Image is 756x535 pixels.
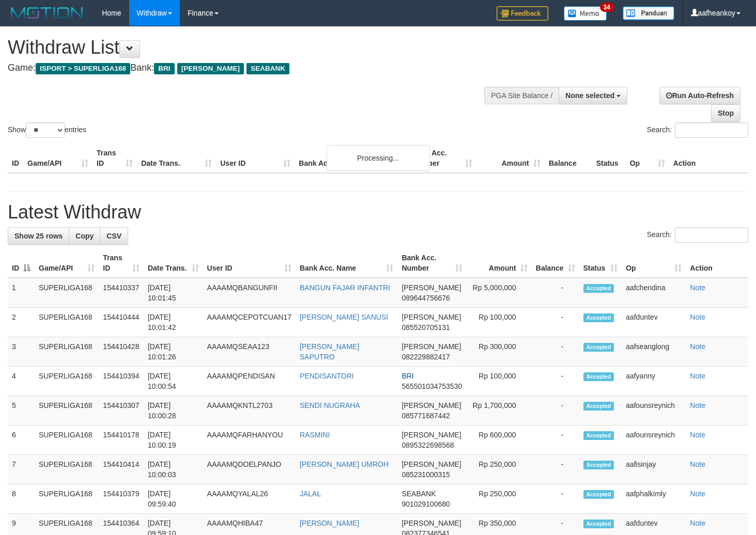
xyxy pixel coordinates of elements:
span: 34 [600,3,614,12]
th: Status: activate to sort column ascending [579,248,622,278]
img: MOTION_logo.png [8,5,86,21]
span: Copy 082229882417 to clipboard [402,353,450,361]
input: Search: [675,227,748,243]
th: Bank Acc. Name [295,144,408,173]
h4: Game: Bank: [8,63,493,73]
th: Amount [476,144,545,173]
td: SUPERLIGA168 [35,278,99,308]
a: [PERSON_NAME] [300,519,359,527]
td: aafphalkimly [622,484,686,514]
td: SUPERLIGA168 [35,484,99,514]
span: [PERSON_NAME] [402,431,461,439]
td: 7 [8,455,35,484]
td: AAAAMQPENDISAN [203,367,296,396]
td: - [532,426,579,455]
label: Show entries [8,122,86,138]
td: 154410337 [99,278,144,308]
span: Accepted [583,490,614,499]
span: CSV [106,232,121,240]
td: Rp 100,000 [467,308,531,337]
td: aafchendina [622,278,686,308]
span: Copy 565501034753530 to clipboard [402,382,462,390]
select: Showentries [26,122,65,138]
td: 154410379 [99,484,144,514]
td: SUPERLIGA168 [35,455,99,484]
h1: Withdraw List [8,37,493,58]
img: Button%20Memo.svg [564,6,607,21]
span: [PERSON_NAME] [402,460,461,468]
span: Copy 901029100680 to clipboard [402,500,450,508]
th: Amount: activate to sort column ascending [467,248,531,278]
td: [DATE] 10:00:03 [144,455,203,484]
a: Note [690,313,705,321]
div: Processing... [327,145,430,171]
a: [PERSON_NAME] SANUSI [300,313,388,321]
a: Note [690,284,705,292]
img: panduan.png [623,6,674,20]
td: - [532,337,579,367]
a: CSV [100,227,128,245]
span: [PERSON_NAME] [177,63,244,74]
a: Note [690,490,705,498]
td: 1 [8,278,35,308]
th: Status [592,144,626,173]
td: SUPERLIGA168 [35,367,99,396]
span: BRI [402,372,413,380]
td: [DATE] 10:01:26 [144,337,203,367]
h1: Latest Withdraw [8,202,748,223]
a: Note [690,342,705,351]
th: Balance: activate to sort column ascending [532,248,579,278]
td: 154410444 [99,308,144,337]
th: Action [669,144,748,173]
td: aafyanny [622,367,686,396]
td: Rp 300,000 [467,337,531,367]
span: Accepted [583,402,614,411]
span: ISPORT > SUPERLIGA168 [36,63,130,74]
div: PGA Site Balance / [484,87,559,104]
span: [PERSON_NAME] [402,342,461,351]
td: Rp 5,000,000 [467,278,531,308]
td: [DATE] 09:59:40 [144,484,203,514]
td: aafseanglong [622,337,686,367]
span: [PERSON_NAME] [402,284,461,292]
span: Accepted [583,461,614,469]
td: Rp 100,000 [467,367,531,396]
td: SUPERLIGA168 [35,426,99,455]
span: None selected [565,91,614,100]
td: AAAAMQFARHANYOU [203,426,296,455]
span: Copy 085231000315 to clipboard [402,470,450,479]
td: 154410178 [99,426,144,455]
span: Accepted [583,520,614,528]
th: Bank Acc. Name: activate to sort column ascending [296,248,397,278]
span: Copy 085771687442 to clipboard [402,412,450,420]
th: Trans ID [92,144,137,173]
span: [PERSON_NAME] [402,313,461,321]
th: Date Trans. [137,144,216,173]
a: Show 25 rows [8,227,69,245]
span: [PERSON_NAME] [402,401,461,410]
span: Copy 089644756676 to clipboard [402,294,450,302]
td: aafisinjay [622,455,686,484]
span: Accepted [583,372,614,381]
th: Op: activate to sort column ascending [622,248,686,278]
th: ID [8,144,23,173]
td: AAAAMQKNTL2703 [203,396,296,426]
a: JALAL [300,490,321,498]
td: 2 [8,308,35,337]
td: AAAAMQBANGUNFII [203,278,296,308]
td: [DATE] 10:00:28 [144,396,203,426]
td: AAAAMQDOELPANJO [203,455,296,484]
th: Bank Acc. Number: activate to sort column ascending [397,248,467,278]
td: AAAAMQYALAL26 [203,484,296,514]
td: [DATE] 10:01:45 [144,278,203,308]
th: Game/API: activate to sort column ascending [35,248,99,278]
td: 5 [8,396,35,426]
td: Rp 1,700,000 [467,396,531,426]
td: - [532,308,579,337]
label: Search: [647,227,748,243]
button: None selected [559,87,627,104]
td: Rp 250,000 [467,455,531,484]
span: Show 25 rows [14,232,63,240]
th: Date Trans.: activate to sort column ascending [144,248,203,278]
th: Action [686,248,748,278]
